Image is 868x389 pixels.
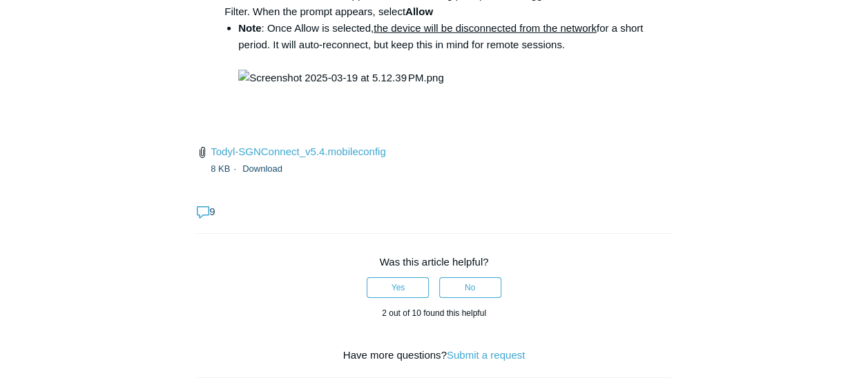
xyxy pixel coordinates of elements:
span: 9 [197,206,215,217]
strong: Allow [405,6,433,17]
span: 2 out of 10 found this helpful [382,308,486,318]
span: Was this article helpful? [380,256,489,268]
img: Screenshot 2025-03-19 at 5.12.39 PM.png [238,70,443,86]
a: Todyl-SGNConnect_v5.4.mobileconfig [211,146,385,157]
li: : Once Allow is selected, for a short period. It will auto-reconnect, but keep this in mind for r... [238,20,671,86]
div: Have more questions? [197,348,671,363]
strong: Note [238,22,261,34]
span: the device will be disconnected from the network [374,22,597,34]
button: This article was helpful [367,277,429,298]
a: Download [242,163,282,174]
button: This article was not helpful [439,277,501,298]
a: Submit a request [447,349,525,361]
span: 8 KB [211,163,240,174]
